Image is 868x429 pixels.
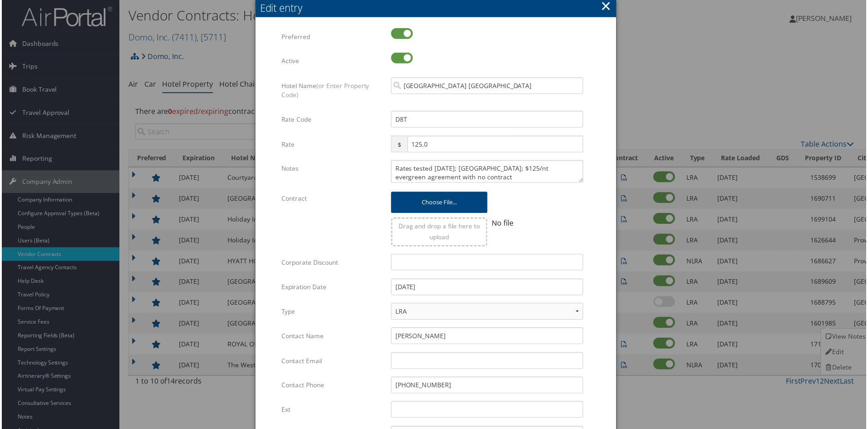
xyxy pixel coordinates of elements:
label: Corporate Discount [281,255,384,272]
label: Contact Name [281,329,384,346]
label: Notes [281,161,384,178]
label: Type [281,304,384,321]
label: Contract [281,191,384,208]
label: Rate Code [281,111,384,128]
span: (or Enter Property Code) [281,82,369,99]
label: Rate [281,136,384,153]
div: Edit entry [259,1,617,15]
label: Expiration Date [281,280,384,297]
label: Contact Phone [281,378,384,395]
input: (___) ___-____ [391,378,584,395]
label: Ext [281,403,384,420]
span: $ [391,136,407,153]
span: No file [492,219,514,229]
label: Active [281,53,384,70]
label: Contact Email [281,354,384,371]
span: Drag and drop a file here to upload [399,222,480,242]
label: Preferred [281,28,384,45]
label: Hotel Name [281,78,384,104]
